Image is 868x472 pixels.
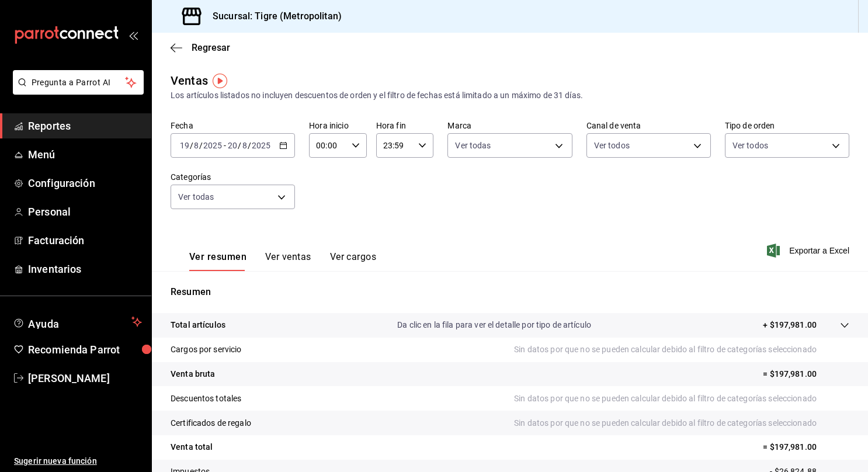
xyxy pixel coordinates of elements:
img: Tooltip marker [213,74,227,88]
span: Recomienda Parrot [28,342,142,358]
h3: Sucursal: Tigre (Metropolitan) [203,9,342,23]
button: Exportar a Excel [769,244,849,258]
p: Sin datos por que no se pueden calcular debido al filtro de categorías seleccionado [514,417,849,429]
button: Pregunta a Parrot AI [13,70,144,95]
span: Regresar [192,42,230,53]
a: Pregunta a Parrot AI [8,85,144,97]
button: Ver ventas [265,251,311,271]
p: = $197,981.00 [763,441,849,453]
label: Marca [447,122,572,130]
span: - [224,141,226,150]
span: Facturación [28,232,142,248]
label: Hora inicio [309,122,367,130]
input: ---- [251,141,271,150]
span: Ver todos [732,140,768,151]
span: Menú [28,147,142,162]
p: + $197,981.00 [763,319,817,331]
label: Categorías [171,173,295,181]
span: Ayuda [28,315,127,329]
span: Reportes [28,118,142,134]
p: Sin datos por que no se pueden calcular debido al filtro de categorías seleccionado [514,393,849,405]
input: -- [242,141,248,150]
span: Ver todas [455,140,491,151]
span: Sugerir nueva función [14,455,142,467]
label: Canal de venta [586,122,711,130]
p: Venta bruta [171,368,215,380]
p: Sin datos por que no se pueden calcular debido al filtro de categorías seleccionado [514,343,849,356]
span: Inventarios [28,261,142,277]
span: Configuración [28,175,142,191]
input: -- [193,141,199,150]
p: Total artículos [171,319,225,331]
label: Fecha [171,122,295,130]
input: -- [179,141,190,150]
span: / [190,141,193,150]
p: Venta total [171,441,213,453]
p: Certificados de regalo [171,417,251,429]
label: Tipo de orden [725,122,849,130]
span: Personal [28,204,142,220]
span: Ver todos [594,140,630,151]
span: / [248,141,251,150]
p: Resumen [171,285,849,299]
span: [PERSON_NAME] [28,370,142,386]
p: = $197,981.00 [763,368,849,380]
p: Descuentos totales [171,393,241,405]
span: / [199,141,203,150]
span: Ver todas [178,191,214,203]
span: / [238,141,241,150]
span: Pregunta a Parrot AI [32,77,126,89]
p: Cargos por servicio [171,343,242,356]
label: Hora fin [376,122,434,130]
button: Regresar [171,42,230,53]
div: Los artículos listados no incluyen descuentos de orden y el filtro de fechas está limitado a un m... [171,89,849,102]
input: -- [227,141,238,150]
button: Ver cargos [330,251,377,271]
button: Ver resumen [189,251,246,271]
p: Da clic en la fila para ver el detalle por tipo de artículo [397,319,591,331]
button: open_drawer_menu [129,30,138,40]
div: navigation tabs [189,251,376,271]
input: ---- [203,141,223,150]
div: Ventas [171,72,208,89]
